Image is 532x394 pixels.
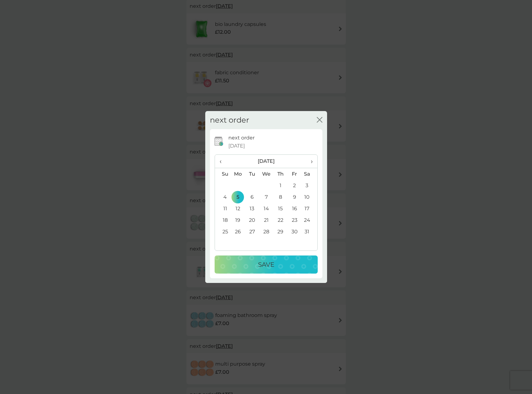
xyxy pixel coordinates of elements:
td: 22 [273,214,287,226]
th: Tu [245,168,259,180]
td: 4 [215,191,231,203]
td: 2 [287,180,301,191]
td: 18 [215,214,231,226]
th: Fr [287,168,301,180]
td: 30 [287,226,301,237]
td: 10 [301,191,317,203]
td: 19 [231,214,245,226]
button: Save [215,255,318,274]
td: 8 [273,191,287,203]
th: Mo [231,168,245,180]
button: close [317,117,322,124]
td: 21 [259,214,273,226]
td: 7 [259,191,273,203]
td: 28 [259,226,273,237]
td: 11 [215,203,231,214]
td: 26 [231,226,245,237]
td: 5 [231,191,245,203]
p: next order [228,134,255,142]
td: 29 [273,226,287,237]
td: 25 [215,226,231,237]
td: 16 [287,203,301,214]
td: 24 [301,214,317,226]
td: 3 [301,180,317,191]
th: [DATE] [231,155,302,168]
th: Su [215,168,231,180]
span: ‹ [220,155,226,168]
td: 15 [273,203,287,214]
span: › [306,155,312,168]
th: We [259,168,273,180]
th: Sa [301,168,317,180]
td: 20 [245,214,259,226]
td: 13 [245,203,259,214]
td: 12 [231,203,245,214]
span: [DATE] [228,142,245,150]
td: 6 [245,191,259,203]
td: 1 [273,180,287,191]
td: 27 [245,226,259,237]
th: Th [273,168,287,180]
td: 14 [259,203,273,214]
td: 17 [301,203,317,214]
p: Save [258,260,274,270]
td: 31 [301,226,317,237]
td: 23 [287,214,301,226]
td: 9 [287,191,301,203]
h2: next order [210,116,249,125]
